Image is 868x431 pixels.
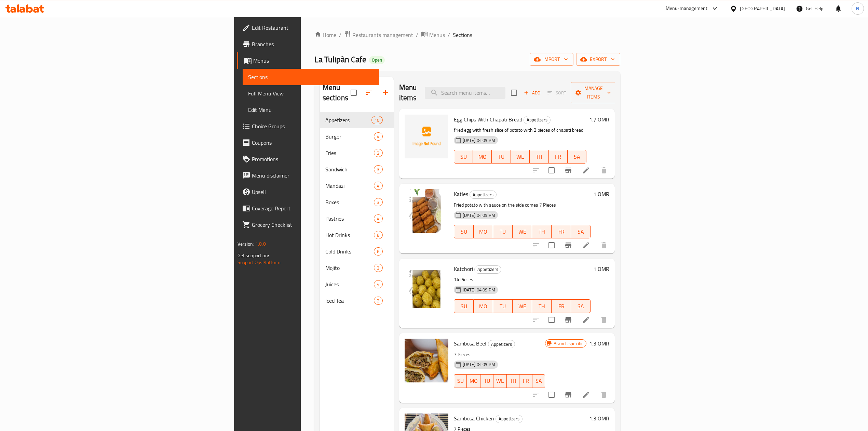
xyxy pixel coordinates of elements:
span: Menus [429,31,445,39]
span: FR [522,376,530,386]
span: TH [510,376,517,386]
div: items [374,280,382,288]
a: Edit menu item [582,391,590,399]
span: Sections [453,31,472,39]
span: Upsell [252,188,374,196]
div: items [374,149,382,157]
span: TH [535,301,549,311]
span: [DATE] 04:09 PM [460,212,498,219]
button: SA [571,299,591,313]
button: Branch-specific-item [560,162,577,179]
div: Burger4 [320,128,394,145]
span: Sambosa Beef [454,338,487,349]
div: Pastries [325,214,374,223]
span: Sections [248,73,374,81]
span: Sambosa Chicken [454,413,494,423]
h6: 1.3 OMR [589,339,609,348]
p: 14 Pieces [454,275,591,284]
span: SA [535,376,543,386]
a: Menu disclaimer [237,167,379,184]
button: Branch-specific-item [560,387,577,403]
span: Katchori [454,264,473,274]
span: Appetizers [488,340,515,348]
span: Appetizers [524,116,550,124]
span: Boxes [325,198,374,206]
span: export [582,55,615,64]
div: Mojito3 [320,260,394,276]
a: Support.OpsPlatform [238,258,281,267]
span: Sandwich [325,165,374,173]
span: SU [457,227,471,237]
span: SA [574,301,588,311]
span: 2 [374,150,382,156]
span: Katles [454,189,468,199]
div: Juices4 [320,276,394,292]
button: FR [549,150,568,164]
span: WE [515,301,529,311]
button: Branch-specific-item [560,312,577,328]
span: 2 [374,298,382,304]
span: Select all sections [347,86,361,100]
span: Appetizers [470,191,496,199]
button: SA [532,374,545,388]
img: Katchori [405,264,448,308]
button: TU [493,225,513,238]
button: SU [454,299,474,313]
span: Egg Chips With Chapati Bread [454,114,522,125]
button: delete [596,162,612,179]
button: WE [513,225,532,238]
img: Egg Chips With Chapati Bread [405,115,448,158]
span: Restaurants management [352,31,413,39]
span: TH [535,227,549,237]
button: delete [596,387,612,403]
span: Select section [507,86,521,100]
button: FR [552,225,571,238]
span: Select to update [544,313,559,327]
span: Edit Restaurant [252,24,374,32]
span: Iced Tea [325,297,374,305]
span: Select to update [544,388,559,402]
div: items [374,132,382,141]
button: WE [511,150,530,164]
span: Menus [253,56,374,65]
span: Add [523,89,541,97]
span: [DATE] 04:09 PM [460,287,498,293]
div: Iced Tea2 [320,292,394,309]
span: [DATE] 04:09 PM [460,137,498,144]
span: MO [476,227,490,237]
a: Choice Groups [237,118,379,134]
span: Select to update [544,238,559,252]
span: SU [457,152,470,162]
span: Get support on: [238,251,269,260]
img: Sambosa Beef [405,339,448,382]
span: Branch specific [551,340,586,347]
li: / [448,31,450,39]
span: 8 [374,232,382,238]
button: FR [552,299,571,313]
nav: Menu sections [320,109,394,312]
p: 7 Pieces [454,350,545,359]
h6: 1.3 OMR [589,414,609,423]
button: import [530,53,573,66]
span: Burger [325,132,374,141]
button: WE [513,299,532,313]
a: Edit Menu [243,102,379,118]
span: Fries [325,149,374,157]
div: Appetizers [524,116,551,124]
div: Menu-management [666,4,708,13]
span: SA [574,227,588,237]
span: MO [476,301,490,311]
nav: breadcrumb [314,30,621,39]
span: Mandazi [325,182,374,190]
button: TH [507,374,520,388]
span: 4 [374,281,382,288]
div: Sandwich3 [320,161,394,178]
span: Mojito [325,264,374,272]
span: TU [496,301,510,311]
a: Edit Restaurant [237,19,379,36]
button: delete [596,237,612,253]
span: Select section first [543,88,571,98]
button: TU [480,374,493,388]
